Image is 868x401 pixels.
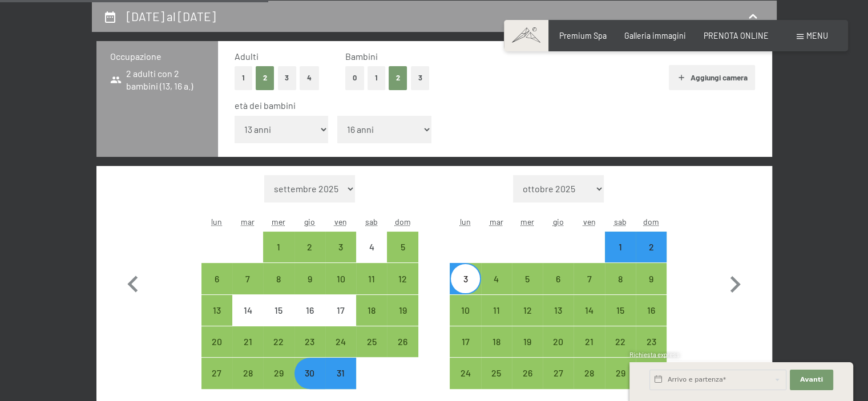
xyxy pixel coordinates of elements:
div: Wed Oct 01 2025 [263,232,294,262]
div: 9 [296,274,324,303]
div: Wed Oct 22 2025 [263,326,294,357]
div: 29 [264,368,293,397]
div: Sun Nov 02 2025 [636,232,667,262]
div: Thu Nov 20 2025 [543,326,574,357]
div: arrivo/check-in possibile [201,358,232,388]
div: 25 [482,368,511,397]
div: arrivo/check-in possibile [636,263,667,294]
div: arrivo/check-in possibile [574,295,604,326]
div: 12 [513,306,542,334]
h3: Occupazione [110,50,204,63]
div: Mon Nov 17 2025 [450,326,481,357]
abbr: domenica [395,217,411,226]
div: arrivo/check-in possibile [512,263,543,294]
div: Wed Nov 26 2025 [512,358,543,388]
abbr: sabato [365,217,378,226]
div: arrivo/check-in possibile [636,232,667,262]
div: arrivo/check-in possibile [543,326,574,357]
div: 20 [203,337,231,366]
div: arrivo/check-in non effettuabile [232,295,263,326]
div: Wed Oct 15 2025 [263,295,294,326]
div: arrivo/check-in possibile [294,358,325,388]
div: 24 [451,368,479,397]
div: 11 [357,274,386,303]
div: 17 [326,306,355,334]
a: Premium Spa [559,31,607,40]
div: arrivo/check-in possibile [605,326,636,357]
div: 7 [575,274,603,303]
div: 2 [637,242,665,271]
div: arrivo/check-in possibile [481,326,512,357]
div: arrivo/check-in possibile [201,295,232,326]
div: arrivo/check-in possibile [294,232,325,262]
div: arrivo/check-in non effettuabile [263,295,294,326]
button: 2 [256,66,274,90]
div: 1 [606,242,635,271]
div: 12 [388,274,417,303]
div: Sat Nov 29 2025 [605,358,636,388]
div: 3 [451,274,479,303]
div: arrivo/check-in possibile [325,326,356,357]
div: 26 [388,337,417,366]
div: 6 [544,274,572,303]
div: Tue Nov 25 2025 [481,358,512,388]
div: Mon Nov 03 2025 [450,263,481,294]
div: arrivo/check-in possibile [294,263,325,294]
div: arrivo/check-in possibile [263,263,294,294]
div: 17 [451,337,479,366]
div: 10 [326,274,355,303]
div: Tue Oct 28 2025 [232,358,263,388]
div: Wed Nov 05 2025 [512,263,543,294]
div: arrivo/check-in possibile [574,358,604,388]
div: arrivo/check-in possibile [450,295,481,326]
div: 8 [264,274,293,303]
div: Sat Oct 11 2025 [356,263,387,294]
div: arrivo/check-in possibile [387,263,418,294]
div: arrivo/check-in possibile [605,263,636,294]
div: arrivo/check-in possibile [605,295,636,326]
div: arrivo/check-in possibile [636,326,667,357]
div: Wed Oct 08 2025 [263,263,294,294]
div: arrivo/check-in possibile [232,358,263,388]
abbr: venerdì [583,217,596,226]
div: 26 [513,368,542,397]
div: Mon Oct 13 2025 [201,295,232,326]
div: Fri Nov 14 2025 [574,295,604,326]
div: arrivo/check-in possibile [574,263,604,294]
div: 29 [606,368,635,397]
div: 22 [264,337,293,366]
button: 2 [389,66,407,90]
div: 13 [544,306,572,334]
abbr: sabato [614,217,627,226]
div: 27 [203,368,231,397]
div: Sat Oct 04 2025 [356,232,387,262]
div: arrivo/check-in possibile [232,263,263,294]
div: Tue Oct 07 2025 [232,263,263,294]
div: 15 [606,306,635,334]
div: 23 [296,337,324,366]
div: Sun Oct 19 2025 [387,295,418,326]
button: 3 [278,66,297,90]
div: arrivo/check-in possibile [481,358,512,388]
div: Sun Nov 23 2025 [636,326,667,357]
div: 28 [233,368,262,397]
div: Fri Nov 07 2025 [574,263,604,294]
div: Sat Nov 15 2025 [605,295,636,326]
abbr: giovedì [304,217,315,226]
div: Tue Oct 21 2025 [232,326,263,357]
button: 4 [300,66,319,90]
div: 14 [575,306,603,334]
div: arrivo/check-in possibile [325,358,356,388]
div: 7 [233,274,262,303]
div: 19 [388,306,417,334]
div: Fri Nov 28 2025 [574,358,604,388]
button: Mese successivo [718,175,752,390]
div: Fri Oct 17 2025 [325,295,356,326]
abbr: domenica [643,217,659,226]
button: Avanti [790,370,833,390]
div: 14 [233,306,262,334]
div: 20 [544,337,572,366]
div: 27 [544,368,572,397]
div: 21 [575,337,603,366]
